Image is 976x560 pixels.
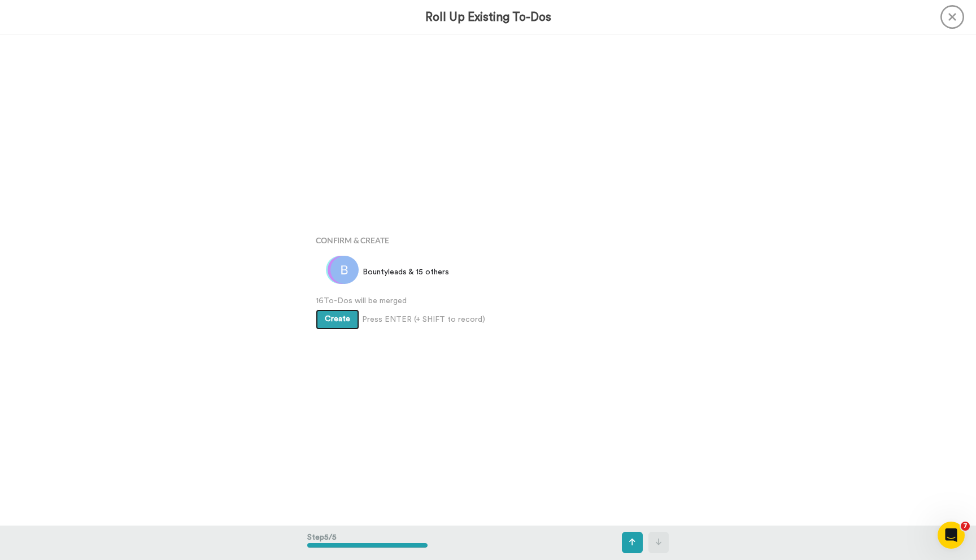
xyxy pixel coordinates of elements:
[362,314,485,325] span: Press ENTER (+ SHIFT to record)
[325,315,350,323] span: Create
[307,526,428,559] div: Step 5 / 5
[316,236,660,244] h4: Confirm & Create
[425,11,551,24] h3: Roll Up Existing To-Dos
[330,256,359,284] img: b.png
[938,522,965,549] iframe: Intercom live chat
[316,295,660,307] span: 16 To-Dos will be merged
[328,256,356,284] img: d.png
[961,522,970,531] span: 7
[363,266,449,278] span: Bountyleads & 15 others
[316,309,359,330] button: Create
[326,256,354,284] img: a.png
